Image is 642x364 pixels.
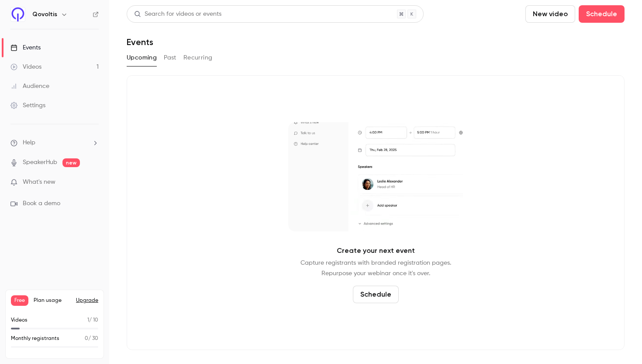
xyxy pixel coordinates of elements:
[88,178,99,186] iframe: Noticeable Trigger
[23,178,55,187] span: What's new
[300,258,451,279] p: Capture registrants with branded registration pages. Repurpose your webinar once it's over.
[134,10,221,19] div: Search for videos or events
[164,51,176,65] button: Past
[11,335,59,343] p: Monthly registrants
[11,295,28,306] span: Free
[525,5,575,23] button: New video
[34,297,71,304] span: Plan usage
[579,5,625,23] button: Schedule
[32,10,57,19] h6: Qovoltis
[10,138,99,147] li: help-dropdown-opener
[11,316,28,324] p: Videos
[76,297,98,304] button: Upgrade
[10,63,41,71] div: Videos
[87,318,89,323] span: 1
[87,316,98,324] p: / 10
[85,335,98,343] p: / 30
[353,286,399,303] button: Schedule
[23,158,57,167] a: SpeakerHub
[10,43,41,52] div: Events
[11,7,25,21] img: Qovoltis
[183,51,213,65] button: Recurring
[23,138,35,147] span: Help
[23,199,60,208] span: Book a demo
[337,245,415,256] p: Create your next event
[127,37,153,47] h1: Events
[127,51,157,65] button: Upcoming
[10,82,49,91] div: Audience
[62,158,80,167] span: new
[85,336,88,341] span: 0
[10,101,45,110] div: Settings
